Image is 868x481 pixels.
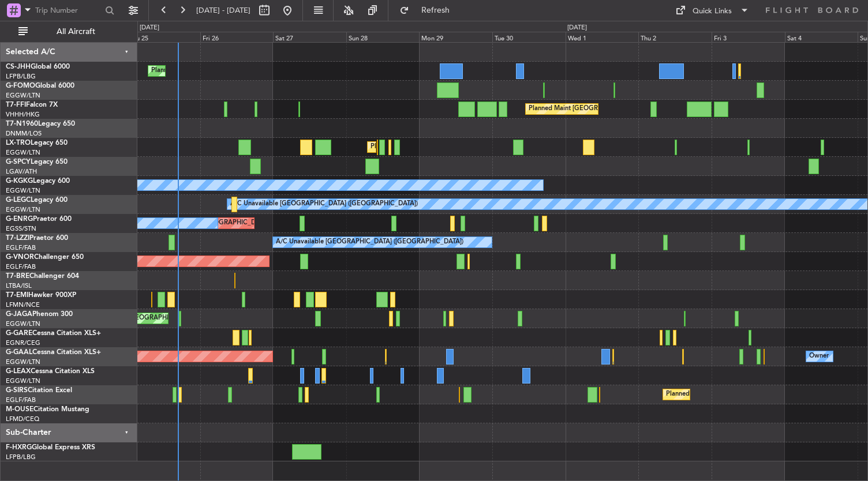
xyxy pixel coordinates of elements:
[6,243,36,252] a: EGLF/FAB
[6,330,32,337] span: G-GARE
[419,32,492,42] div: Mon 29
[6,82,35,89] span: G-FOMO
[566,32,639,42] div: Wed 1
[6,197,31,204] span: G-LEGC
[6,311,32,318] span: G-JAGA
[693,6,732,17] div: Quick Links
[6,273,79,280] a: T7-BREChallenger 604
[785,32,858,42] div: Sat 4
[6,453,36,461] a: LFPB/LBG
[6,444,32,451] span: F-HXRG
[6,368,95,375] a: G-LEAXCessna Citation XLS
[6,358,40,366] a: EGGW/LTN
[6,63,31,70] span: CS-JHH
[6,368,31,375] span: G-LEAX
[200,32,274,42] div: Fri 26
[276,234,463,251] div: A/C Unavailable [GEOGRAPHIC_DATA] ([GEOGRAPHIC_DATA])
[567,23,587,33] div: [DATE]
[492,32,566,42] div: Tue 30
[273,32,346,42] div: Sat 27
[127,32,200,42] div: Thu 25
[6,406,89,413] a: M-OUSECitation Mustang
[809,348,829,365] div: Owner
[35,2,102,19] input: Trip Number
[6,159,31,166] span: G-SPCY
[529,100,710,118] div: Planned Maint [GEOGRAPHIC_DATA] ([GEOGRAPHIC_DATA])
[6,197,68,204] a: G-LEGCLegacy 600
[6,262,36,271] a: EGLF/FAB
[346,32,420,42] div: Sun 28
[6,110,40,119] a: VHHH/HKG
[6,72,36,81] a: LFPB/LBG
[6,406,33,413] span: M-OUSE
[638,32,712,42] div: Thu 2
[6,102,58,108] a: T7-FFIFalcon 7X
[6,281,32,290] a: LTBA/ISL
[6,320,40,328] a: EGGW/LTN
[6,300,40,309] a: LFMN/NCE
[666,386,848,403] div: Planned Maint [GEOGRAPHIC_DATA] ([GEOGRAPHIC_DATA])
[6,102,26,108] span: T7-FFI
[371,138,552,156] div: Planned Maint [GEOGRAPHIC_DATA] ([GEOGRAPHIC_DATA])
[6,129,42,138] a: DNMM/LOS
[6,63,70,70] a: CS-JHHGlobal 6000
[6,387,28,394] span: G-SIRS
[140,23,159,33] div: [DATE]
[6,121,75,127] a: T7-N1960Legacy 650
[196,5,250,16] span: [DATE] - [DATE]
[13,22,125,41] button: All Aircraft
[394,1,463,20] button: Refresh
[6,140,68,146] a: LX-TROLegacy 650
[712,32,785,42] div: Fri 3
[6,254,84,261] a: G-VNORChallenger 650
[6,216,33,223] span: G-ENRG
[669,1,755,20] button: Quick Links
[30,28,122,36] span: All Aircraft
[151,62,333,80] div: Planned Maint [GEOGRAPHIC_DATA] ([GEOGRAPHIC_DATA])
[6,292,76,299] a: T7-EMIHawker 900XP
[6,159,68,166] a: G-SPCYLegacy 650
[6,91,40,100] a: EGGW/LTN
[6,292,28,299] span: T7-EMI
[6,235,68,242] a: T7-LZZIPraetor 600
[6,121,38,127] span: T7-N1960
[6,178,70,185] a: G-KGKGLegacy 600
[6,377,40,385] a: EGGW/LTN
[6,349,32,356] span: G-GAAL
[6,387,72,394] a: G-SIRSCitation Excel
[230,196,418,213] div: A/C Unavailable [GEOGRAPHIC_DATA] ([GEOGRAPHIC_DATA])
[6,224,36,233] a: EGSS/STN
[6,415,39,423] a: LFMD/CEQ
[6,82,74,89] a: G-FOMOGlobal 6000
[6,167,37,176] a: LGAV/ATH
[6,235,29,242] span: T7-LZZI
[6,339,40,347] a: EGNR/CEG
[6,254,34,261] span: G-VNOR
[6,273,29,280] span: T7-BRE
[6,216,72,223] a: G-ENRGPraetor 600
[6,148,40,157] a: EGGW/LTN
[6,311,73,318] a: G-JAGAPhenom 300
[6,186,40,195] a: EGGW/LTN
[411,6,460,14] span: Refresh
[6,140,31,146] span: LX-TRO
[6,330,101,337] a: G-GARECessna Citation XLS+
[6,178,33,185] span: G-KGKG
[6,205,40,214] a: EGGW/LTN
[6,349,101,356] a: G-GAALCessna Citation XLS+
[6,444,95,451] a: F-HXRGGlobal Express XRS
[6,396,36,404] a: EGLF/FAB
